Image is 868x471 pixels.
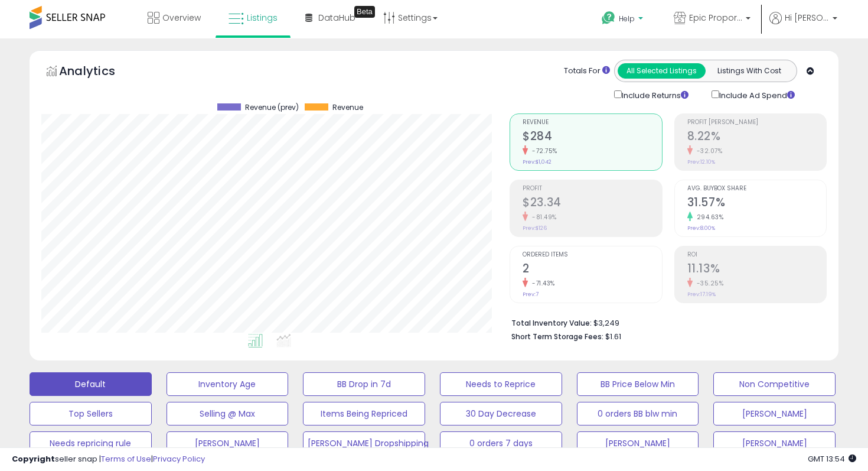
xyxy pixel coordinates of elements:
h2: $284 [523,129,661,145]
small: 294.63% [693,213,724,222]
small: Prev: 8.00% [687,225,715,232]
span: DataHub [318,12,355,24]
small: -72.75% [528,147,557,155]
a: Help [592,2,655,38]
h2: 8.22% [687,129,826,145]
span: Revenue [332,103,363,112]
a: Hi [PERSON_NAME] [769,12,837,38]
button: Listings With Cost [705,63,793,79]
button: Top Sellers [30,402,152,425]
button: Selling @ Max [167,402,289,425]
h2: $23.34 [523,196,661,212]
b: Short Term Storage Fees: [511,332,603,342]
button: Non Competitive [713,372,836,396]
span: Listings [247,12,278,24]
small: Prev: $1,042 [523,158,552,165]
span: Profit [PERSON_NAME] [687,119,826,126]
button: All Selected Listings [618,63,706,79]
small: Prev: $126 [523,225,547,232]
small: Prev: 17.19% [687,291,716,298]
button: 0 orders BB blw min [577,402,699,425]
small: Prev: 7 [523,291,539,298]
i: Get Help [601,11,616,25]
div: Include Returns [605,88,703,102]
span: Epic Proportions [689,12,742,24]
span: Hi [PERSON_NAME] [785,12,829,24]
span: Overview [162,12,201,24]
div: Include Ad Spend [703,88,814,102]
span: Help [619,14,635,24]
span: Revenue (prev) [245,103,299,112]
small: -81.49% [528,213,557,222]
button: Needs to Reprice [440,372,562,396]
strong: Copyright [12,453,55,464]
small: Prev: 12.10% [687,158,715,165]
button: [PERSON_NAME] [713,402,836,425]
h2: 2 [523,262,661,278]
span: Revenue [523,119,661,126]
span: ROI [687,252,826,258]
button: BB Price Below Min [577,372,699,396]
button: BB Drop in 7d [303,372,425,396]
button: Inventory Age [167,372,289,396]
button: [PERSON_NAME] [577,431,699,455]
button: [PERSON_NAME] [167,431,289,455]
button: Default [30,372,152,396]
span: Profit [523,186,661,192]
b: Total Inventory Value: [511,318,592,328]
button: 30 Day Decrease [440,402,562,425]
button: 0 orders 7 days [440,431,562,455]
button: Items Being Repriced [303,402,425,425]
span: Avg. Buybox Share [687,186,826,192]
span: 2025-09-11 13:54 GMT [808,453,856,464]
h2: 31.57% [687,196,826,212]
span: Ordered Items [523,252,661,258]
button: [PERSON_NAME] [713,431,836,455]
div: Totals For [564,66,610,77]
li: $3,249 [511,315,818,329]
a: Privacy Policy [153,453,205,464]
small: -35.25% [693,279,724,288]
span: $1.61 [605,331,621,342]
small: -71.43% [528,279,555,288]
div: Tooltip anchor [354,6,375,18]
h5: Analytics [59,63,138,82]
h2: 11.13% [687,262,826,278]
div: seller snap | | [12,454,205,465]
button: [PERSON_NAME] Dropshipping [303,431,425,455]
small: -32.07% [693,147,723,155]
a: Terms of Use [101,453,151,464]
button: Needs repricing rule [30,431,152,455]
